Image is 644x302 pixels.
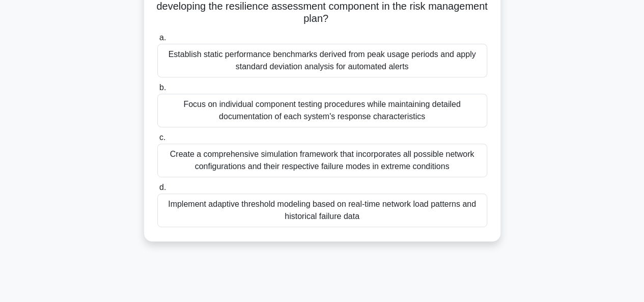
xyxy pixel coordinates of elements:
span: b. [159,83,166,92]
span: d. [159,183,166,191]
div: Create a comprehensive simulation framework that incorporates all possible network configurations... [157,144,487,177]
div: Focus on individual component testing procedures while maintaining detailed documentation of each... [157,94,487,127]
div: Establish static performance benchmarks derived from peak usage periods and apply standard deviat... [157,44,487,77]
span: a. [159,33,166,42]
span: c. [159,133,165,142]
div: Implement adaptive threshold modeling based on real-time network load patterns and historical fai... [157,194,487,227]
